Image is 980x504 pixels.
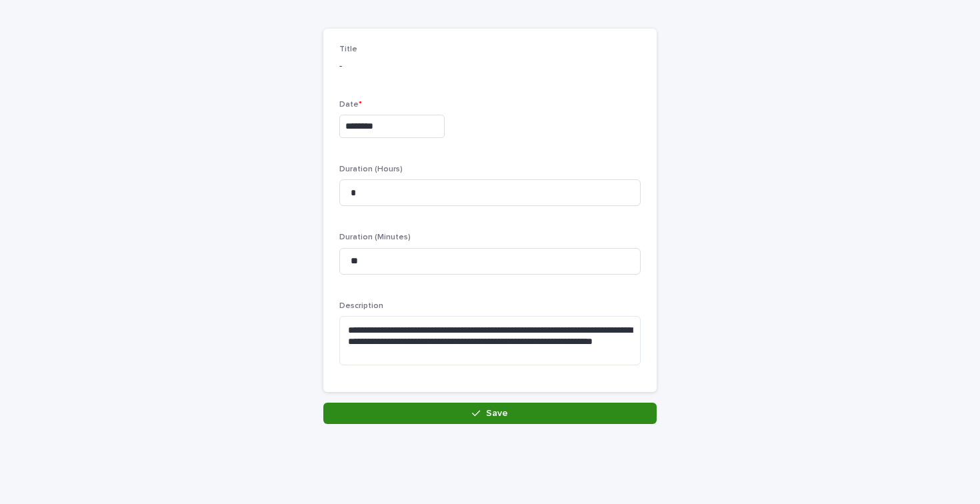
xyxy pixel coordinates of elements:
[339,233,411,241] span: Duration (Minutes)
[339,101,362,109] span: Date
[339,165,403,173] span: Duration (Hours)
[339,59,641,73] p: -
[486,409,508,418] span: Save
[339,302,383,310] span: Description
[339,45,357,53] span: Title
[323,403,657,424] button: Save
